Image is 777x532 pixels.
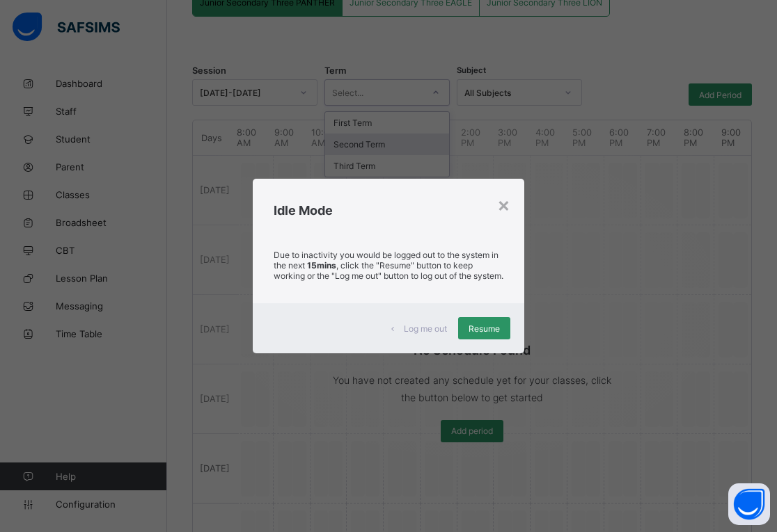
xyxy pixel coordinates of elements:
[469,323,500,334] span: Resume
[274,250,504,281] p: Due to inactivity you would be logged out to the system in the next , click the "Resume" button t...
[307,260,336,271] strong: 15mins
[274,203,504,218] h2: Idle Mode
[404,323,447,334] span: Log me out
[497,193,510,216] div: ×
[728,483,770,525] button: Open asap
